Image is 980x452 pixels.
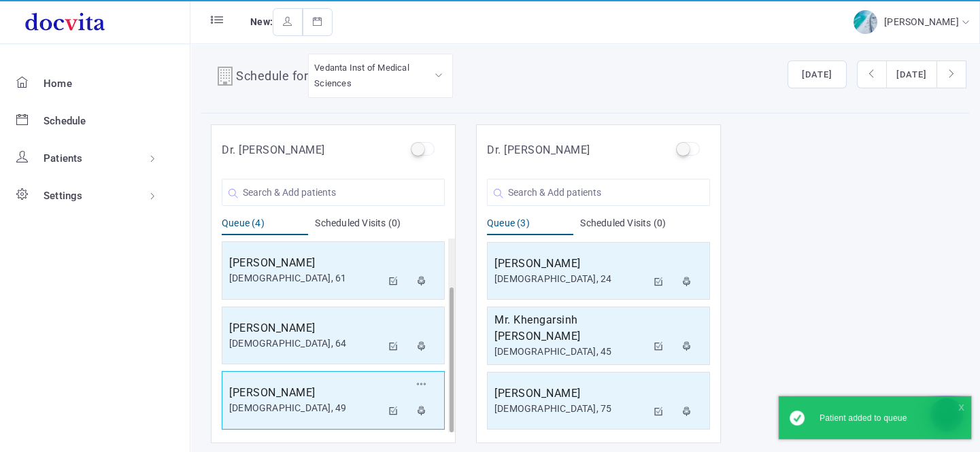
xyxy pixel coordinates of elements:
div: Vedanta Inst of Medical Sciences [314,60,447,92]
h5: [PERSON_NAME] [229,385,382,401]
span: Patients [44,152,83,164]
div: [DEMOGRAPHIC_DATA], 49 [229,401,382,415]
span: Settings [44,190,83,202]
span: New: [250,16,273,27]
h5: Mr. Khengarsinh [PERSON_NAME] [494,312,647,345]
input: Search & Add patients [487,179,710,206]
div: [DEMOGRAPHIC_DATA], 61 [229,271,382,285]
img: img-2.jpg [854,10,877,34]
h5: Dr. [PERSON_NAME] [222,142,325,158]
h5: Dr. [PERSON_NAME] [487,142,590,158]
h4: Schedule for [236,67,308,88]
div: [DEMOGRAPHIC_DATA], 24 [494,272,647,286]
span: Schedule [44,115,86,127]
div: [DEMOGRAPHIC_DATA], 45 [494,345,647,359]
div: [DEMOGRAPHIC_DATA], 75 [494,402,647,416]
div: Queue (3) [487,216,573,235]
h5: [PERSON_NAME] [494,256,647,272]
div: [DEMOGRAPHIC_DATA], 64 [229,336,382,351]
div: Scheduled Visits (0) [315,216,445,235]
span: Home [44,77,72,90]
h5: [PERSON_NAME] [494,385,647,402]
div: Queue (4) [222,216,308,235]
h5: [PERSON_NAME] [229,320,382,336]
button: [DATE] [886,60,937,89]
h5: [PERSON_NAME] [229,255,382,271]
div: Scheduled Visits (0) [580,216,710,235]
span: Patient added to queue [820,413,907,423]
input: Search & Add patients [222,179,445,206]
span: [PERSON_NAME] [884,16,962,27]
button: [DATE] [788,60,847,89]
